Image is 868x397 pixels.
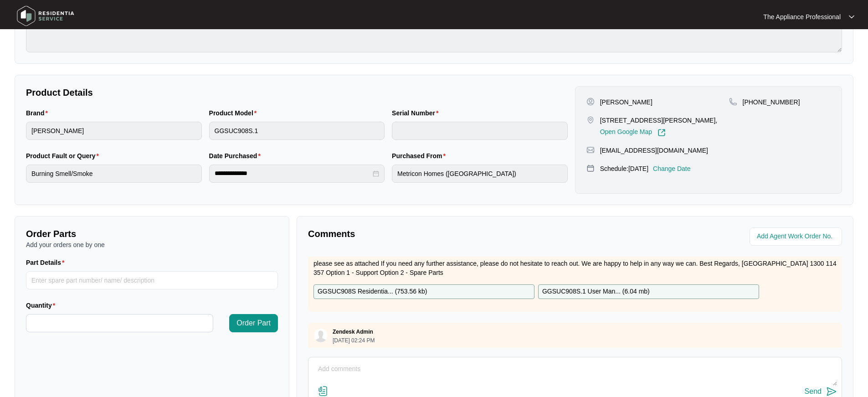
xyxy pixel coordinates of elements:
[26,122,202,140] input: Brand
[26,271,278,289] input: Part Details
[826,386,837,397] img: send-icon.svg
[26,165,202,183] input: Product Fault or Query
[586,164,595,172] img: map-pin
[586,98,595,106] img: user-pin
[318,386,329,397] img: file-attachment-doc.svg
[743,98,800,107] p: [PHONE_NUMBER]
[209,122,385,140] input: Product Model
[600,164,648,173] p: Schedule: [DATE]
[392,151,449,160] label: Purchased From
[26,301,59,310] label: Quantity
[757,231,837,242] input: Add Agent Work Order No.
[313,259,837,277] p: please see as attached If you need any further assistance, please do not hesitate to reach out. W...
[805,387,822,396] div: Send
[26,108,51,118] label: Brand
[26,258,68,267] label: Part Details
[26,315,213,332] input: Quantity
[392,108,442,118] label: Serial Number
[26,86,568,99] p: Product Details
[600,129,666,137] a: Open Google Map
[314,329,328,342] img: user.svg
[392,165,568,183] input: Purchased From
[657,129,666,137] img: Link-External
[586,116,595,124] img: map-pin
[600,146,708,155] p: [EMAIL_ADDRESS][DOMAIN_NAME]
[26,227,278,240] p: Order Parts
[318,287,427,297] p: GGSUC908S Residentia... ( 753.56 kb )
[26,151,103,160] label: Product Fault or Query
[308,227,569,240] p: Comments
[586,146,595,154] img: map-pin
[763,12,841,21] p: The Appliance Professional
[26,240,278,249] p: Add your orders one by one
[729,98,737,106] img: map-pin
[600,116,718,125] p: [STREET_ADDRESS][PERSON_NAME],
[236,318,271,329] span: Order Part
[209,108,261,118] label: Product Model
[542,287,650,297] p: GGSUC908S.1 User Man... ( 6.04 mb )
[849,15,854,19] img: dropdown arrow
[229,314,278,332] button: Order Part
[653,164,691,173] p: Change Date
[333,338,375,343] p: [DATE] 02:24 PM
[333,328,373,335] p: Zendesk Admin
[392,122,568,140] input: Serial Number
[209,151,264,160] label: Date Purchased
[14,2,77,30] img: residentia service logo
[600,98,652,107] p: [PERSON_NAME]
[215,169,371,178] input: Date Purchased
